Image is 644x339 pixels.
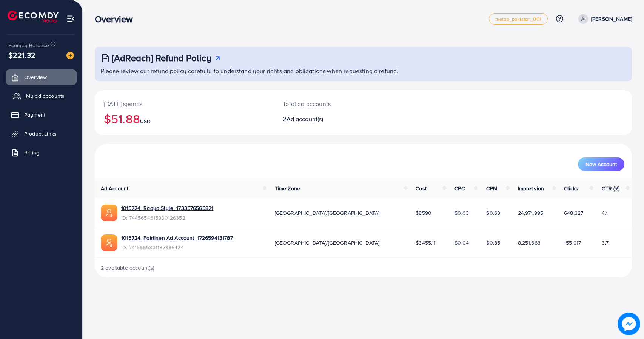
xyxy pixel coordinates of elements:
[121,243,233,251] span: ID: 7415665301187985424
[416,209,431,217] span: $8590
[101,205,117,221] img: ic-ads-acc.e4c84228.svg
[26,92,65,100] span: My ad accounts
[6,88,77,103] a: My ad accounts
[618,313,640,335] img: image
[578,157,624,171] button: New Account
[591,14,632,23] p: [PERSON_NAME]
[602,239,608,247] span: 3.7
[518,239,541,247] span: 8,251,663
[101,66,627,76] p: Please review our refund policy carefully to understand your rights and obligations when requesti...
[275,209,380,217] span: [GEOGRAPHIC_DATA]/[GEOGRAPHIC_DATA]
[602,209,607,217] span: 4.1
[454,239,469,247] span: $0.04
[518,185,544,192] span: Impression
[6,107,77,122] a: Payment
[101,264,155,271] span: 2 available account(s)
[454,209,469,217] span: $0.03
[104,99,265,108] p: [DATE] spends
[518,209,544,217] span: 24,971,995
[486,209,500,217] span: $0.63
[564,185,578,192] span: Clicks
[416,239,436,247] span: $3455.11
[564,239,581,247] span: 155,917
[101,234,117,251] img: ic-ads-acc.e4c84228.svg
[575,14,632,24] a: [PERSON_NAME]
[486,239,500,247] span: $0.85
[602,185,619,192] span: CTR (%)
[121,234,233,242] a: 1015724_Fairlinen Ad Account_1726594131787
[283,99,399,108] p: Total ad accounts
[66,14,75,23] img: menu
[8,49,35,60] span: $221.32
[287,115,324,123] span: Ad account(s)
[66,52,74,59] img: image
[24,111,45,119] span: Payment
[564,209,583,217] span: 648,327
[101,185,129,192] span: Ad Account
[104,111,265,126] h2: $51.88
[454,185,464,192] span: CPC
[24,73,47,81] span: Overview
[24,130,57,137] span: Product Links
[6,126,77,141] a: Product Links
[6,145,77,160] a: Billing
[283,116,399,123] h2: 2
[495,17,541,22] span: metap_pakistan_001
[275,185,300,192] span: Time Zone
[140,117,151,125] span: USD
[486,185,497,192] span: CPM
[8,42,49,49] span: Ecomdy Balance
[8,11,59,22] img: logo
[24,149,39,156] span: Billing
[6,69,77,85] a: Overview
[121,204,213,212] a: 1015724_Raaya Style_1733576565821
[585,162,617,167] span: New Account
[121,214,213,222] span: ID: 7445654615930126352
[489,13,548,25] a: metap_pakistan_001
[95,14,139,25] h3: Overview
[275,239,380,247] span: [GEOGRAPHIC_DATA]/[GEOGRAPHIC_DATA]
[112,52,211,63] h3: [AdReach] Refund Policy
[416,185,427,192] span: Cost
